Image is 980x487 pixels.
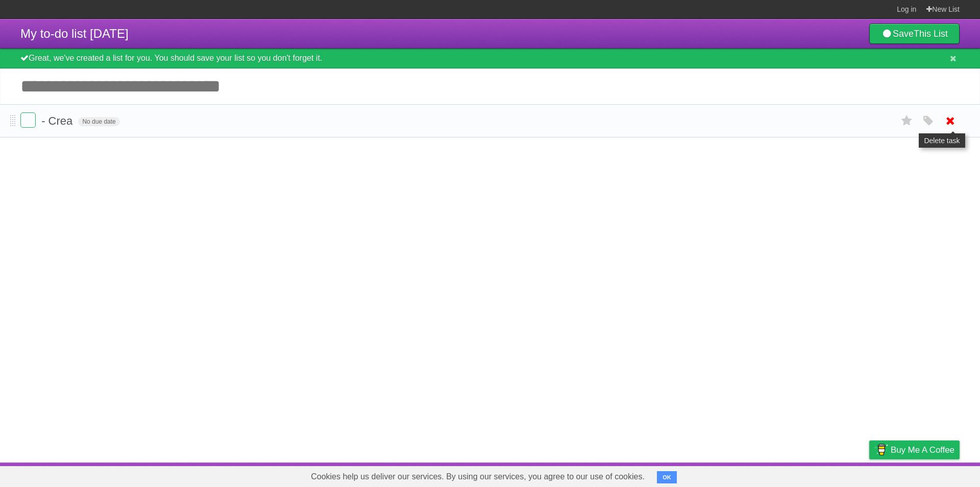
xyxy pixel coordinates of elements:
a: Developers [767,465,808,484]
b: This List [914,29,948,39]
span: No due date [78,117,119,126]
a: About [733,465,755,484]
a: Privacy [856,465,883,484]
img: Buy me a coffee [874,441,888,458]
a: Terms [821,465,844,484]
label: Star task [897,112,917,129]
label: Done [20,112,36,128]
a: SaveThis List [869,24,960,44]
span: Cookies help us deliver our services. By using our services, you agree to our use of cookies. [301,467,655,487]
span: My to-do list [DATE] [20,27,129,40]
a: Buy me a coffee [869,440,960,459]
a: Suggest a feature [895,465,960,484]
span: - Crea [41,114,75,127]
button: OK [657,471,677,483]
span: Buy me a coffee [891,441,954,459]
